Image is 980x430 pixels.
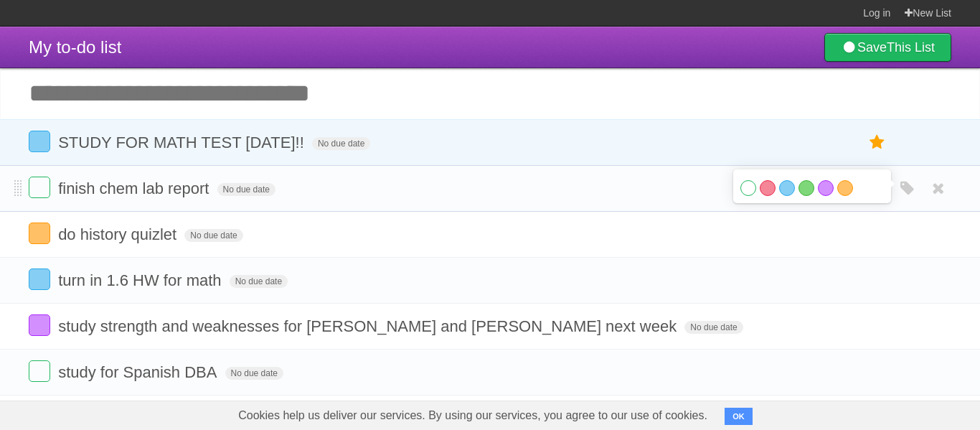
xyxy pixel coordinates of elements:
[58,363,220,381] span: study for Spanish DBA
[225,367,283,380] span: No due date
[779,180,795,196] label: Blue
[217,183,275,196] span: No due date
[58,225,180,243] span: do history quizlet
[818,180,834,196] label: Purple
[58,271,225,289] span: turn in 1.6 HW for math
[824,33,951,62] a: SaveThis List
[230,275,288,288] span: No due date
[684,321,743,334] span: No due date
[29,268,50,290] label: Done
[29,37,121,57] span: My to-do list
[740,180,756,196] label: White
[29,177,50,198] label: Done
[312,137,370,150] span: No due date
[29,131,50,152] label: Done
[58,317,680,335] span: study strength and weaknesses for [PERSON_NAME] and [PERSON_NAME] next week
[29,314,50,336] label: Done
[837,180,853,196] label: Orange
[887,40,935,55] b: This List
[725,408,753,425] button: OK
[58,179,212,197] span: finish chem lab report
[798,180,814,196] label: Green
[184,229,242,242] span: No due date
[224,401,722,430] span: Cookies help us deliver our services. By using our services, you agree to our use of cookies.
[29,223,50,244] label: Done
[864,131,891,154] label: Star task
[760,180,776,196] label: Red
[58,134,308,151] span: STUDY FOR MATH TEST [DATE]!!
[29,360,50,382] label: Done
